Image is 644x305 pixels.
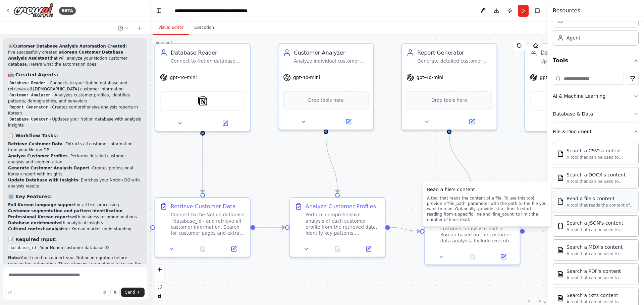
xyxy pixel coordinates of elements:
g: Edge from 6ea5fe8e-4cdc-4d83-9642-579d3a68a9b3 to 9a1f0a66-b3d1-419b-83f6-6401158dd639 [445,134,476,193]
button: Open in side panel [355,244,382,254]
strong: Retrieve Customer Data [8,142,63,146]
img: MDXSearchTool [557,247,564,253]
img: CSVSearchTool [557,150,564,157]
img: TXTSearchTool [557,295,564,302]
img: Logo [13,3,54,18]
div: Update the Notion database with analysis results and insights, ensuring the [DEMOGRAPHIC_DATA] cu... [540,58,615,64]
div: Database & Data [553,110,593,117]
button: Improve this prompt [5,288,15,297]
strong: Cultural context analysis [8,227,65,231]
img: JSONSearchTool [557,223,564,229]
code: Report Generator [8,104,49,110]
div: Report GeneratorGenerate detailed customer analysis reports in Korean, creating comprehensive sum... [401,43,497,130]
div: A tool that reads the content of a file. To use this tool, provide a 'file_path' parameter with t... [427,196,547,222]
li: for all text processing [8,202,142,208]
button: File & Document [553,123,639,140]
button: zoom in [155,265,164,274]
button: No output available [186,244,219,254]
div: Search a PDF's content [567,268,634,275]
div: Database Reader [171,49,246,56]
button: Click to speak your automation idea [110,288,120,297]
p: You'll need to connect your Notion integration before running the automation. The system will pro... [8,255,142,273]
button: Open in side panel [327,117,370,127]
button: Database & Data [553,105,639,123]
g: Edge from 7126b718-f1a9-40c7-a2b0-fbb7050304b3 to 2ec12450-1406-4a94-a0df-1f1386c1814f [322,134,341,193]
strong: Note: [8,255,20,260]
div: Search a txt's content [567,292,634,299]
button: Open in side panel [203,119,247,128]
button: Open in side panel [220,244,247,254]
code: Database Reader [8,80,47,86]
div: A tool that reads the content of a file. To use this tool, provide a 'file_path' parameter with t... [567,203,634,208]
button: Hide left sidebar [154,6,164,15]
strong: 🤖 Created Agents: [8,72,58,77]
li: - Analyzes customer profiles, identifies patterns, demographics, and behaviors [8,92,142,104]
p: I've successfully created a that will analyze your Notion customer database. Here's what the auto... [8,49,142,67]
code: Customer Analyzer [8,92,52,98]
li: - Your Notion customer database ID [8,245,142,251]
span: Drop tools here [308,96,344,104]
strong: 📝 Required Input: [8,237,57,242]
button: Switch to previous chat [115,24,131,32]
div: Database UpdaterUpdate the Notion database with analysis results and insights, ensuring the [DEMO... [524,43,621,132]
strong: Customer Database Analysis Automation Created! [13,44,127,49]
li: - Updates your Notion database with analysis insights [8,116,142,128]
g: Edge from d0c5bdd8-4038-4ddd-b9d2-3bca818f5e34 to 2ec12450-1406-4a94-a0df-1f1386c1814f [255,223,285,231]
img: Notion [198,96,207,106]
strong: Database enrichment [8,221,57,225]
button: Send [121,288,145,297]
div: A tool that can be used to semantic search a query from a CSV's content. [567,155,634,160]
span: Send [125,290,135,295]
span: Drop tools here [431,96,467,104]
div: A tool that can be used to semantic search a query from a txt's content. [567,299,634,305]
li: - Connects to your Notion database and retrieves all [DEMOGRAPHIC_DATA] customer information [8,80,142,92]
div: Version 1 [156,40,173,46]
div: Read a file's content [427,186,547,193]
g: Edge from 8128167d-2e5e-424d-ad4b-70dea10229ca to d0c5bdd8-4038-4ddd-b9d2-3bca818f5e34 [199,136,207,193]
div: Generate Customer Analysis ReportCreate a comprehensive customer analysis report in Korean based ... [424,197,521,265]
div: React Flow controls [155,265,164,300]
button: Hide right sidebar [533,6,542,15]
g: Edge from 9a1f0a66-b3d1-419b-83f6-6401158dd639 to a1dafe24-378a-415b-b88f-17b12c460d3c [525,227,555,235]
div: Agent [567,34,580,41]
div: A tool that can be used to semantic search a query from a DOCX's content. [567,179,634,184]
div: Database Updater [540,49,615,56]
button: Upload files [100,288,109,297]
button: fit view [155,283,164,291]
div: Customer Analyzer [294,49,369,56]
div: Database ReaderConnect to Notion database and retrieve Korean customer information from the {data... [154,43,251,132]
strong: Analyze Customer Profiles [8,154,68,158]
div: Read a file's content [567,195,634,202]
li: - Creates comprehensive analysis reports in Korean [8,104,142,116]
img: DOCXSearchTool [557,174,564,181]
h2: 🎉 [8,43,142,49]
li: - Enriches your Notion DB with analysis results [8,177,142,189]
span: gpt-4o-mini [170,74,197,80]
div: A tool that can be used to semantic search a query from a PDF's content. [567,275,634,281]
h4: Resources [553,7,580,15]
button: Open in side panel [490,252,517,261]
li: - Performs detailed customer analysis and segmentation [8,153,142,165]
div: Connect to the Notion database {database_id} and retrieve all customer information. Search for cu... [171,212,246,236]
span: gpt-4o-mini [417,74,443,80]
div: Report Generator [417,49,492,56]
div: Perform comprehensive analysis of each customer profile from the retrieved data. Identify key pat... [306,212,380,236]
strong: Professional Korean reports [8,215,72,219]
strong: ⚙️ Key Features: [8,194,52,199]
div: Search a CSV's content [567,147,634,154]
div: Analyze Customer Profiles [306,203,376,210]
div: Retrieve Customer Data [171,203,236,210]
li: with analytical insights [8,220,142,226]
div: Analyze individual customer profiles from Korean customer database, identify key patterns, demogr... [294,58,369,64]
li: for Korean market understanding [8,226,142,232]
div: Search a DOCX's content [567,171,634,178]
div: Connect to Notion database and retrieve Korean customer information from the {database_id} databa... [171,58,246,64]
div: Generate detailed customer analysis reports in Korean, creating comprehensive summaries and insig... [417,58,492,64]
a: React Flow attribution [528,300,546,304]
g: Edge from 2ec12450-1406-4a94-a0df-1f1386c1814f to 9a1f0a66-b3d1-419b-83f6-6401158dd639 [390,223,420,235]
img: FileReadTool [557,198,564,205]
nav: breadcrumb [175,7,250,14]
strong: Full Korean language support [8,203,75,207]
span: gpt-4o-mini [540,74,567,80]
img: PDFSearchTool [557,271,564,278]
